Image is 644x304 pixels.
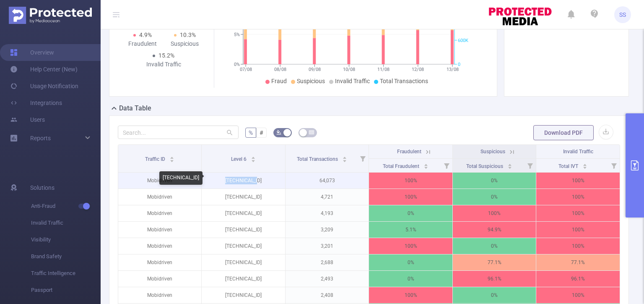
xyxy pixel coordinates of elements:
p: 64,073 [286,173,369,189]
i: icon: bg-colors [276,130,281,135]
p: [TECHNICAL_ID] [202,238,285,254]
span: Anti-Fraud [31,198,101,215]
div: [TECHNICAL_ID] [159,171,203,185]
tspan: 12/08 [412,67,424,72]
div: Sort [251,155,256,160]
i: icon: caret-down [170,159,174,161]
i: Filter menu [441,159,452,172]
span: # [260,129,263,136]
p: 0% [369,205,452,221]
span: Invalid Traffic [563,149,593,155]
p: Mobidriven [118,222,201,238]
a: Users [10,111,45,128]
tspan: 0% [234,62,240,67]
p: [TECHNICAL_ID] [202,222,285,238]
span: Total Suspicious [466,163,504,169]
p: 100% [536,205,620,221]
span: Passport [31,282,101,299]
div: Sort [342,155,347,160]
i: icon: caret-up [251,155,256,158]
i: icon: caret-up [423,162,428,165]
tspan: 10/08 [343,67,355,72]
span: 4.9% [139,31,152,38]
p: Mobidriven [118,238,201,254]
i: icon: caret-down [423,165,428,168]
i: icon: caret-down [251,159,256,161]
p: [TECHNICAL_ID] [202,205,285,221]
span: Traffic Intelligence [31,265,101,282]
p: 77.1% [536,254,620,270]
p: 2,493 [286,271,369,287]
div: Sort [169,155,174,160]
span: Total Transactions [380,78,428,84]
p: 2,688 [286,254,369,270]
p: [TECHNICAL_ID] [202,189,285,205]
span: Invalid Traffic [335,78,370,84]
i: Filter menu [608,159,620,172]
p: Mobidriven [118,271,201,287]
p: 77.1% [453,254,536,270]
a: Overview [10,44,54,61]
p: Mobidriven [118,254,201,270]
span: 10.3% [180,31,196,38]
p: 94.9% [453,222,536,238]
p: 100% [369,238,452,254]
i: icon: caret-up [582,162,587,165]
p: 0% [453,287,536,303]
tspan: 5% [234,32,240,37]
p: 96.1% [453,271,536,287]
p: [TECHNICAL_ID] [202,173,285,189]
div: Sort [507,162,512,168]
p: 100% [536,287,620,303]
p: 100% [536,173,620,189]
span: Visibility [31,231,101,248]
p: 4,193 [286,205,369,221]
span: Fraud [271,78,287,84]
p: 100% [453,205,536,221]
div: Sort [582,162,587,168]
p: 3,201 [286,238,369,254]
span: Level 6 [231,156,248,162]
span: Total Transactions [297,156,339,162]
p: 2,408 [286,287,369,303]
div: Sort [423,162,428,168]
tspan: 08/08 [274,67,286,72]
div: Fraudulent [121,39,164,48]
a: Usage Notification [10,78,78,94]
span: Solutions [30,179,55,196]
p: 3,209 [286,222,369,238]
i: icon: table [309,130,314,135]
p: 100% [536,238,620,254]
tspan: 13/08 [446,67,458,72]
i: icon: caret-up [507,162,512,165]
p: 100% [536,222,620,238]
tspan: 11/08 [377,67,390,72]
p: 100% [369,287,452,303]
span: Invalid Traffic [31,215,101,231]
p: 4,721 [286,189,369,205]
p: Mobidriven [118,173,201,189]
p: 0% [453,189,536,205]
p: 96.1% [536,271,620,287]
div: Suspicious [164,39,206,48]
p: 0% [453,173,536,189]
a: Reports [30,130,51,147]
button: Download PDF [533,125,594,140]
a: Integrations [10,94,62,111]
i: icon: caret-down [342,159,347,161]
p: Mobidriven [118,205,201,221]
p: Mobidriven [118,189,201,205]
span: Total IVT [558,163,579,169]
span: Fraudulent [397,149,421,155]
p: 100% [369,173,452,189]
p: 5.1% [369,222,452,238]
span: Total Fraudulent [383,163,421,169]
p: 100% [369,189,452,205]
tspan: 07/08 [239,67,252,72]
p: Mobidriven [118,287,201,303]
div: Invalid Traffic [143,60,185,69]
p: [TECHNICAL_ID] [202,271,285,287]
input: Search... [118,126,239,139]
i: Filter menu [524,159,536,172]
tspan: 0 [458,62,460,67]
